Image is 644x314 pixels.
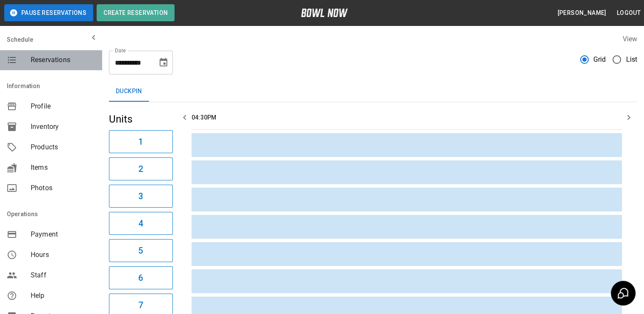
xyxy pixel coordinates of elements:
[109,157,173,180] button: 2
[31,142,95,152] span: Products
[31,229,95,240] span: Payment
[31,250,95,260] span: Hours
[192,106,622,130] th: 04:30PM
[31,55,95,65] span: Reservations
[31,122,95,132] span: Inventory
[138,244,143,257] h6: 5
[4,4,93,21] button: Pause Reservations
[109,212,173,235] button: 4
[138,189,143,203] h6: 3
[613,5,644,21] button: Logout
[31,163,95,173] span: Items
[31,183,95,193] span: Photos
[155,54,172,71] button: Choose date, selected date is Sep 30, 2025
[593,54,606,65] span: Grid
[109,81,637,102] div: inventory tabs
[109,239,173,262] button: 5
[109,266,173,289] button: 6
[554,5,610,21] button: [PERSON_NAME]
[138,162,143,176] h6: 2
[97,4,175,21] button: Create Reservation
[109,130,173,153] button: 1
[31,270,95,280] span: Staff
[138,135,143,148] h6: 1
[109,112,173,126] h5: Units
[109,185,173,208] button: 3
[622,35,637,43] label: View
[31,291,95,301] span: Help
[138,217,143,230] h6: 4
[109,81,149,102] button: Duckpin
[138,271,143,285] h6: 6
[626,54,637,65] span: List
[138,298,143,312] h6: 7
[31,101,95,111] span: Profile
[301,9,348,17] img: logo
